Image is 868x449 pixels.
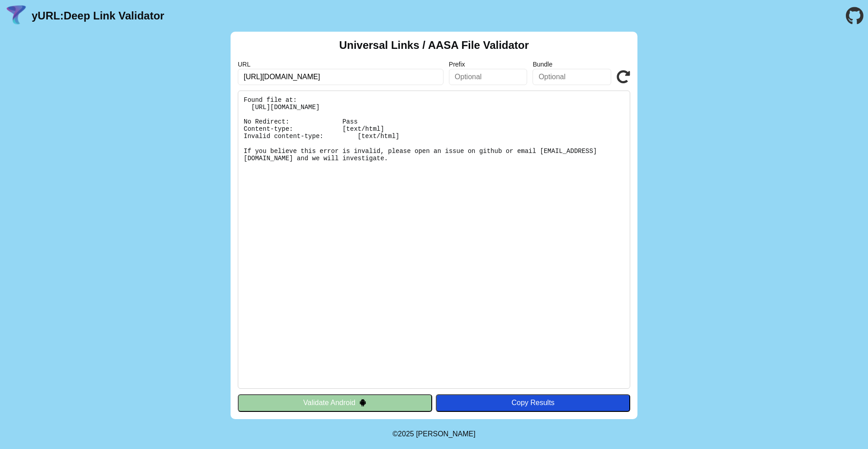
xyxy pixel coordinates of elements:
[398,430,414,438] span: 2025
[238,61,443,68] label: URL
[416,430,476,438] a: Michael Ibragimchayev's Personal Site
[436,394,630,411] button: Copy Results
[238,91,630,389] pre: Found file at: [URL][DOMAIN_NAME] No Redirect: Pass Content-type: [text/html] Invalid content-typ...
[392,419,475,449] footer: ©
[339,39,529,52] h2: Universal Links / AASA File Validator
[238,69,443,85] input: Required
[32,10,164,22] a: yURL:Deep Link Validator
[449,69,528,85] input: Optional
[238,394,432,411] button: Validate Android
[440,399,626,407] div: Copy Results
[5,4,28,28] img: yURL Logo
[533,61,611,68] label: Bundle
[359,399,367,406] img: droidIcon.svg
[533,69,611,85] input: Optional
[449,61,528,68] label: Prefix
